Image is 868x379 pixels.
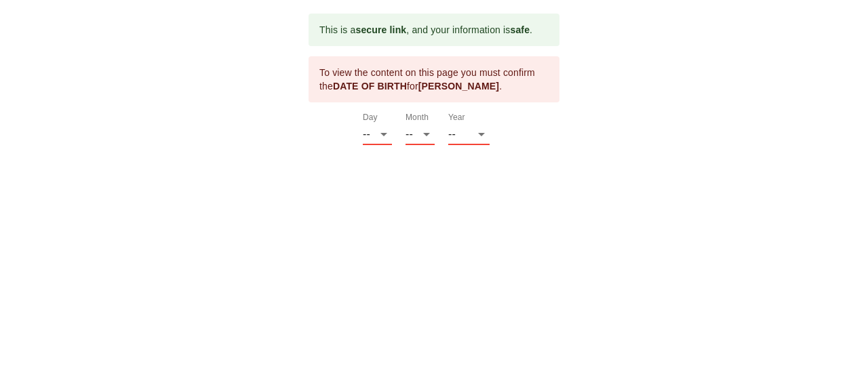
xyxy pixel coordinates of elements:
[355,24,406,35] b: secure link
[510,24,530,35] b: safe
[448,114,465,122] label: Year
[418,81,499,92] b: [PERSON_NAME]
[333,81,407,92] b: DATE OF BIRTH
[319,60,549,98] div: To view the content on this page you must confirm the for .
[319,18,532,42] div: This is a , and your information is .
[363,114,378,122] label: Day
[406,114,429,122] label: Month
